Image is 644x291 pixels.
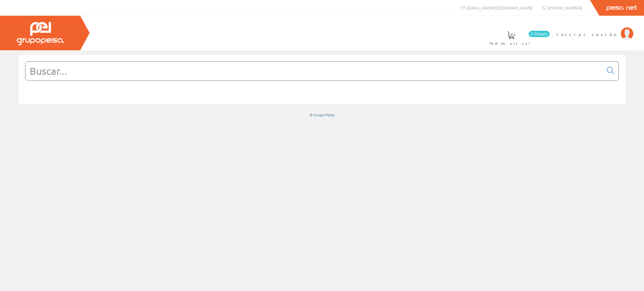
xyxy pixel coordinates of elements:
[19,112,625,118] div: © Grupo Peisa
[17,22,64,45] img: Grupo Peisa
[557,26,633,32] a: Iniciar sesión
[467,5,532,10] span: [EMAIL_ADDRESS][DOMAIN_NAME]
[490,40,532,47] span: Pedido actual
[557,31,618,37] span: Iniciar sesión
[529,31,550,37] span: 0 línea/s
[548,5,582,10] span: [PHONE_NUMBER]
[25,62,603,80] input: Buscar...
